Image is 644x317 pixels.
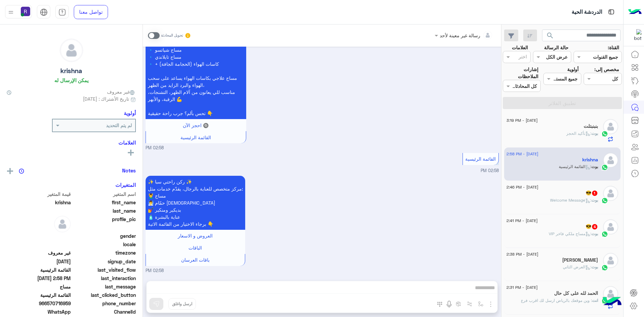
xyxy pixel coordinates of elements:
[124,110,136,116] h6: أولوية
[601,231,608,237] img: WhatsApp
[19,168,24,174] img: notes
[572,8,602,17] p: الدردشة الحية
[506,251,538,257] span: [DATE] - 2:38 PM
[72,266,136,273] span: last_visited_flow
[58,8,66,16] img: tab
[503,97,622,109] button: تطبيق الفلاتر
[506,151,538,157] span: [DATE] - 2:58 PM
[7,283,71,290] span: مساج
[74,5,108,19] a: تواصل معنا
[146,176,245,230] p: 24/8/2025, 2:58 PM
[592,224,597,229] span: 4
[603,119,618,134] img: defaultAdmin.png
[7,168,13,174] img: add
[7,292,71,299] span: القائمة الرئيسية
[54,77,89,83] h6: يمكن الإرسال له
[7,199,71,206] span: krishna
[7,241,71,248] span: null
[465,156,496,162] span: القائمة الرئيسية
[601,164,608,171] img: WhatsApp
[72,232,136,240] span: gender
[550,198,591,203] span: : Welcome Message
[601,264,608,271] img: WhatsApp
[603,286,618,301] img: defaultAdmin.png
[7,232,71,240] span: null
[178,233,213,239] span: العروض و الاسعار
[183,122,209,128] span: 🔘 احجز الآن
[630,29,642,41] img: 322853014244696
[592,298,598,303] span: انت
[592,191,597,196] span: 1
[7,266,71,273] span: القائمة الرئيسية
[603,219,618,234] img: defaultAdmin.png
[60,39,83,62] img: defaultAdmin.png
[72,191,136,198] span: اسم المتغير
[594,66,619,73] label: مخصص إلى:
[506,218,538,224] span: [DATE] - 2:41 PM
[591,164,598,169] span: بوت
[586,224,598,229] h5: 😎
[591,198,598,203] span: بوت
[60,67,82,75] h5: krishna
[562,257,598,263] h5: خالد
[603,253,618,268] img: defaultAdmin.png
[506,284,538,290] span: [DATE] - 2:31 PM
[566,131,591,136] span: : تأكيد الحجز
[7,191,71,198] span: قيمة المتغير
[603,153,618,168] img: defaultAdmin.png
[72,258,136,265] span: signup_date
[586,190,598,196] h5: 😎
[72,207,136,214] span: last_name
[559,164,591,169] span: : القائمة الرئيسية
[72,292,136,299] span: last_clicked_button
[72,249,136,256] span: timezone
[582,157,598,163] h5: krishna
[72,199,136,206] span: first_name
[122,167,136,173] h6: Notes
[115,182,136,188] h6: المتغيرات
[7,300,71,307] span: 966570716959
[603,186,618,201] img: defaultAdmin.png
[146,9,246,119] p: 24/8/2025, 2:58 PM
[549,231,591,236] span: : مساج ملكي فاخر VIP
[54,216,71,232] img: defaultAdmin.png
[72,300,136,307] span: phone_number
[601,197,608,204] img: WhatsApp
[7,8,15,16] img: profile
[519,53,528,62] div: اختر
[542,30,558,44] button: search
[521,298,592,303] span: وين موقعك بالرياض ارسل لك اقرب فرع
[600,290,624,314] img: hulul-logo.png
[591,131,598,136] span: بوت
[608,44,619,51] label: القناة:
[546,32,554,40] span: search
[506,117,538,123] span: [DATE] - 3:19 PM
[107,88,136,95] span: غير معروف
[567,66,579,73] label: أولوية
[146,268,164,274] span: 02:58 PM
[72,275,136,282] span: last_interaction
[21,7,30,16] img: userImage
[55,5,69,19] a: tab
[181,257,210,263] span: باقات العرسان
[607,8,615,16] img: tab
[161,33,183,38] small: تحويل المحادثة
[72,241,136,248] span: locale
[512,44,528,51] label: العلامات
[72,308,136,315] span: ChannelId
[7,275,71,282] span: 2025-08-24T11:58:35.745Z
[506,184,538,190] span: [DATE] - 2:46 PM
[72,216,136,231] span: profile_pic
[7,308,71,315] span: 2
[72,283,136,290] span: last_message
[591,231,598,236] span: بوت
[168,298,196,310] button: ارسل واغلق
[481,168,499,173] span: 02:58 PM
[189,245,202,251] span: الباقات
[7,249,71,256] span: غير معروف
[628,5,642,19] img: Logo
[503,66,538,80] label: إشارات الملاحظات
[544,44,569,51] label: حالة الرسالة
[7,258,71,265] span: 2025-08-24T11:56:24.21Z
[180,135,211,140] span: القائمة الرئيسية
